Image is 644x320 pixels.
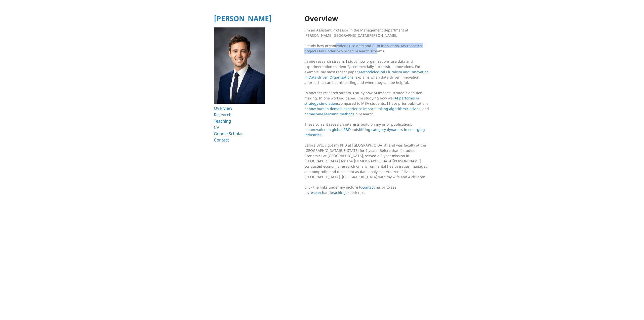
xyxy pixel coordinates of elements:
a: [PERSON_NAME] [214,14,272,23]
p: I study how organizations use data and AI in innovation. My research projects fall under two broa... [304,43,430,54]
a: how human domain experience impacts taking algorithmic advice [309,106,420,111]
p: I’m an Assistant Professor in the Management department at [PERSON_NAME][GEOGRAPHIC_DATA][PERSON_... [304,27,430,38]
p: Before BYU, I got my PhD at [GEOGRAPHIC_DATA] and was faculty at the [GEOGRAPHIC_DATA][US_STATE] ... [304,143,430,180]
a: machine learning methods [309,112,354,116]
a: AI performs in strategy simulations [304,96,419,106]
p: In another research stream, I study how AI impacts strategic decision-making. In one working pape... [304,90,430,117]
a: research [309,190,324,195]
p: These current research interests build on my prior publications on and . [304,122,430,137]
a: shifting category dynamics in emerging industries [304,127,425,137]
a: teaching [331,190,346,195]
p: Click the links under my picture to me, or to see my and experience. [304,185,430,195]
h1: Overview [304,15,430,22]
a: contact [362,185,375,190]
p: In one research stream, I study how organizations use data and experimentation to identify commer... [304,59,430,85]
a: CV [214,124,219,130]
a: Google Scholar [214,131,243,136]
a: innovation in global R&D [309,127,351,132]
a: Teaching [214,118,231,124]
a: Contact [214,137,229,143]
a: Research [214,112,231,118]
img: Ryan T Allen HBS [214,27,265,104]
a: Methodological Pluralism and Innovation in Data-driven Organizations [304,69,429,80]
a: Overview [214,105,232,111]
